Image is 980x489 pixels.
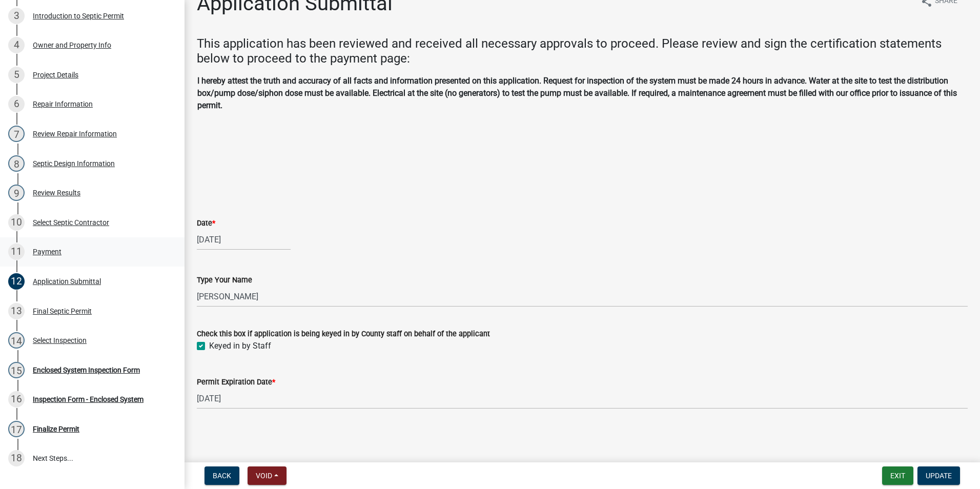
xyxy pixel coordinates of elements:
div: Inspection Form - Enclosed System [33,396,144,403]
div: 16 [8,391,25,407]
input: mm/dd/yyyy [197,229,291,250]
div: Finalize Permit [33,425,79,433]
div: 6 [8,96,25,112]
div: Septic Design Information [33,160,115,167]
div: 15 [8,362,25,378]
div: Review Repair Information [33,130,117,137]
div: Enclosed System Inspection Form [33,366,140,374]
span: Void [256,472,272,480]
div: Owner and Property Info [33,42,111,49]
div: 14 [8,332,25,349]
div: 18 [8,450,25,466]
div: 5 [8,67,25,83]
button: Back [205,466,239,485]
label: Date [197,220,215,227]
div: 12 [8,273,25,290]
div: Introduction to Septic Permit [33,12,124,19]
label: Check this box if application is being keyed in by County staff on behalf of the applicant [197,331,490,338]
div: Application Submittal [33,278,101,285]
div: Select Septic Contractor [33,219,109,226]
div: 3 [8,8,25,24]
label: Type Your Name [197,277,252,284]
button: Exit [882,466,913,485]
div: 9 [8,185,25,201]
div: Repair Information [33,100,93,108]
div: Payment [33,248,62,255]
label: Keyed in by Staff [209,340,271,352]
span: Back [213,472,231,480]
div: 4 [8,37,25,53]
div: Review Results [33,189,80,196]
div: 13 [8,303,25,319]
div: 7 [8,126,25,142]
div: Final Septic Permit [33,308,92,315]
div: 10 [8,214,25,231]
label: Permit Expiration Date [197,379,275,386]
button: Void [248,466,287,485]
div: 8 [8,155,25,172]
h4: This application has been reviewed and received all necessary approvals to proceed. Please review... [197,36,968,66]
div: Project Details [33,71,78,78]
div: Select Inspection [33,337,87,344]
div: 11 [8,243,25,260]
span: Update [926,472,952,480]
strong: I hereby attest the truth and accuracy of all facts and information presented on this application... [197,76,957,110]
button: Update [917,466,960,485]
div: 17 [8,421,25,437]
